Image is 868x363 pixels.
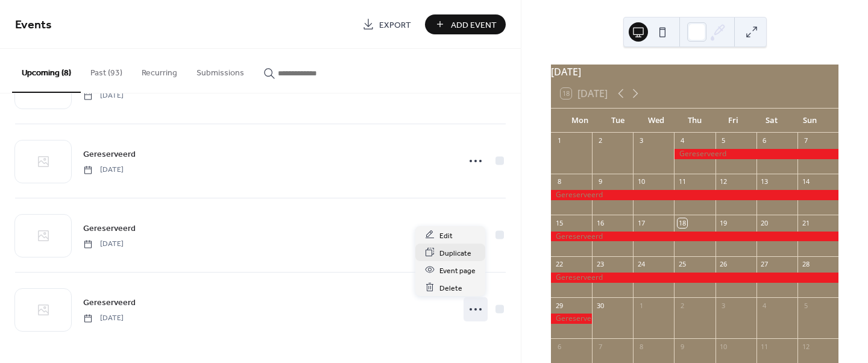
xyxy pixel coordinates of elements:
[678,301,687,310] div: 2
[637,342,646,351] div: 8
[596,218,605,227] div: 16
[15,13,52,37] span: Events
[801,218,810,227] div: 21
[760,136,769,145] div: 6
[678,260,687,269] div: 25
[752,109,791,133] div: Sat
[83,239,124,250] span: [DATE]
[674,149,838,159] div: Gereserveerd
[132,49,187,92] button: Recurring
[439,282,462,294] span: Delete
[555,177,564,186] div: 8
[12,49,81,93] button: Upcoming (8)
[678,218,687,227] div: 18
[637,177,646,186] div: 10
[551,273,838,283] div: Gereserveerd
[790,109,829,133] div: Sun
[760,260,769,269] div: 27
[561,109,599,133] div: Mon
[678,136,687,145] div: 4
[678,177,687,186] div: 11
[555,136,564,145] div: 1
[801,260,810,269] div: 28
[451,19,497,31] span: Add Event
[83,221,136,235] a: Gereserveerd
[678,342,687,351] div: 9
[353,14,420,34] a: Export
[83,223,136,235] span: Gereserveerd
[425,14,506,34] button: Add Event
[760,301,769,310] div: 4
[555,342,564,351] div: 6
[596,342,605,351] div: 7
[551,232,838,242] div: Gereserveerd
[596,177,605,186] div: 9
[83,165,124,175] span: [DATE]
[83,147,136,161] a: Gereserveerd
[555,260,564,269] div: 22
[439,229,453,242] span: Edit
[555,218,564,227] div: 15
[801,342,810,351] div: 12
[719,218,728,227] div: 19
[719,177,728,186] div: 12
[83,313,124,324] span: [DATE]
[187,49,254,92] button: Submissions
[551,314,592,324] div: Gereserveerd
[676,109,714,133] div: Thu
[551,65,838,79] div: [DATE]
[596,301,605,310] div: 30
[760,218,769,227] div: 20
[83,295,136,309] a: Gereserveerd
[719,301,728,310] div: 3
[439,247,471,259] span: Duplicate
[439,264,476,277] span: Event page
[801,136,810,145] div: 7
[555,301,564,310] div: 29
[637,301,646,310] div: 1
[637,260,646,269] div: 24
[719,342,728,351] div: 10
[83,297,136,309] span: Gereserveerd
[637,109,676,133] div: Wed
[379,19,411,31] span: Export
[81,49,132,92] button: Past (93)
[599,109,638,133] div: Tue
[760,177,769,186] div: 13
[801,301,810,310] div: 5
[637,136,646,145] div: 3
[551,190,838,200] div: Gereserveerd
[801,177,810,186] div: 14
[719,136,728,145] div: 5
[83,148,136,161] span: Gereserveerd
[83,90,124,101] span: [DATE]
[714,109,752,133] div: Fri
[719,260,728,269] div: 26
[596,260,605,269] div: 23
[637,218,646,227] div: 17
[596,136,605,145] div: 2
[760,342,769,351] div: 11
